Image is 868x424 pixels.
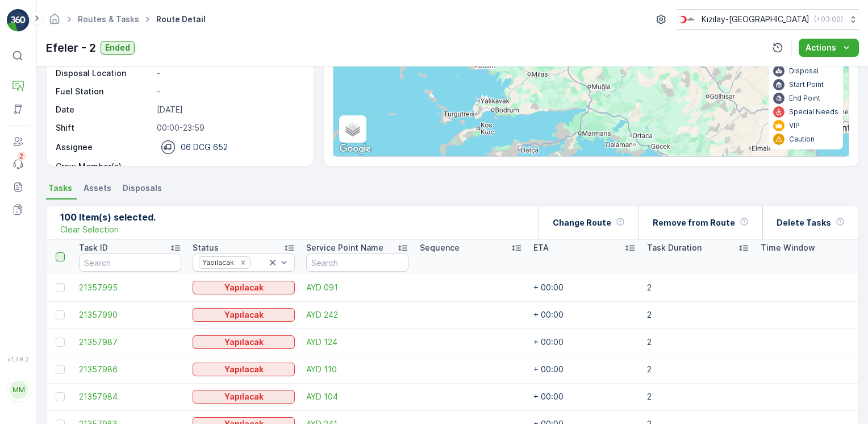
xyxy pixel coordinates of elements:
[10,381,28,399] div: MM
[48,182,72,194] span: Tasks
[789,94,820,103] p: End Point
[79,391,181,402] a: 21357984
[46,39,96,56] p: Efeler - 2
[7,356,30,363] span: v 1.49.2
[789,107,838,117] p: Special Needs
[553,217,611,228] p: Change Route
[799,39,859,57] button: Actions
[181,142,228,153] p: 06 DCG 652
[789,66,819,76] p: Disposal
[702,14,809,25] p: Kızılay-[GEOGRAPHIC_DATA]
[56,392,65,401] div: Toggle Row Selected
[336,142,374,156] img: Google
[79,309,181,321] a: 21357990
[306,253,408,272] input: Search
[56,142,93,153] p: Assignee
[677,13,697,26] img: k%C4%B1z%C4%B1lay_D5CCths.png
[814,15,843,24] p: ( +03:00 )
[84,182,111,194] span: Assets
[56,310,65,319] div: Toggle Row Selected
[193,335,295,349] button: Yapılacak
[7,365,30,415] button: MM
[528,383,641,410] td: + 00:00
[56,283,65,292] div: Toggle Row Selected
[533,242,549,253] p: ETA
[306,364,408,375] a: AYD 110
[79,336,181,348] a: 21357987
[199,257,236,268] div: Yapılacak
[224,336,264,348] p: Yapılacak
[78,14,139,24] a: Routes & Tasks
[641,383,755,410] td: 2
[224,364,264,375] p: Yapılacak
[79,242,108,253] p: Task ID
[193,281,295,294] button: Yapılacak
[789,135,815,144] p: Caution
[56,104,152,115] p: Date
[56,161,152,172] p: Crew Member(s)
[157,86,302,97] p: -
[193,242,219,253] p: Status
[60,210,156,224] p: 100 Item(s) selected.
[420,242,460,253] p: Sequence
[79,282,181,293] a: 21357995
[641,274,755,301] td: 2
[154,14,208,25] span: Route Detail
[79,253,181,272] input: Search
[653,217,735,228] p: Remove from Route
[677,9,859,30] button: Kızılay-[GEOGRAPHIC_DATA](+03:00)
[641,329,755,356] td: 2
[224,391,264,402] p: Yapılacak
[193,363,295,376] button: Yapılacak
[105,42,130,53] p: Ended
[79,364,181,375] a: 21357986
[528,329,641,356] td: + 00:00
[19,152,24,161] p: 2
[56,338,65,347] div: Toggle Row Selected
[101,41,135,55] button: Ended
[7,9,30,32] img: logo
[789,121,800,130] p: VIP
[60,224,119,235] p: Clear Selection
[193,390,295,404] button: Yapılacak
[48,17,61,27] a: Homepage
[7,153,30,176] a: 2
[777,217,831,228] p: Delete Tasks
[647,242,702,253] p: Task Duration
[340,117,365,142] a: Layers
[641,356,755,383] td: 2
[157,68,302,79] p: -
[528,301,641,329] td: + 00:00
[306,309,408,321] a: AYD 242
[224,309,264,321] p: Yapılacak
[157,161,302,172] p: -
[306,282,408,293] a: AYD 091
[157,104,302,115] p: [DATE]
[224,282,264,293] p: Yapılacak
[306,242,383,253] p: Service Point Name
[306,336,408,348] a: AYD 124
[336,142,374,156] a: Open this area in Google Maps (opens a new window)
[641,301,755,329] td: 2
[528,356,641,383] td: + 00:00
[237,258,249,267] div: Remove Yapılacak
[306,391,408,402] a: AYD 104
[806,42,836,53] p: Actions
[56,68,152,79] p: Disposal Location
[123,182,162,194] span: Disposals
[761,242,815,253] p: Time Window
[56,86,152,97] p: Fuel Station
[193,308,295,322] button: Yapılacak
[157,122,302,134] p: 00:00-23:59
[528,274,641,301] td: + 00:00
